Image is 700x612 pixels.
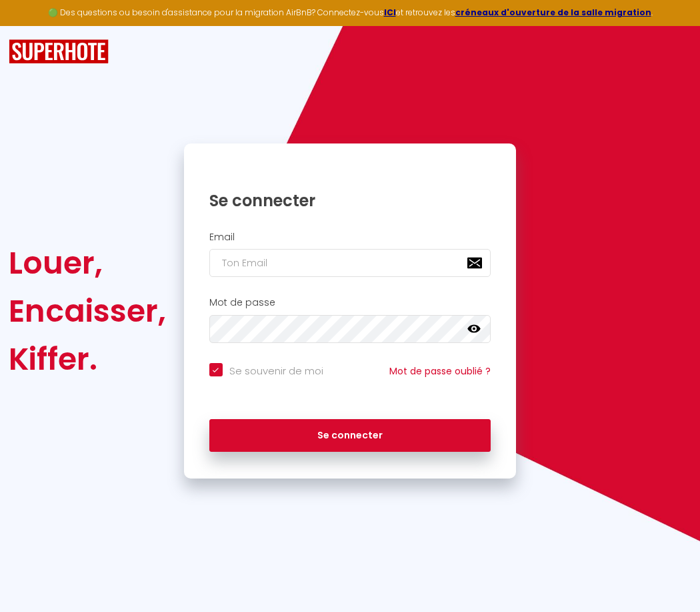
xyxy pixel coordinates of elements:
h2: Email [209,232,491,243]
img: SuperHote logo [9,39,109,64]
h1: Se connecter [209,190,491,211]
div: Encaisser, [9,287,166,335]
button: Se connecter [209,419,491,452]
div: Louer, [9,239,166,287]
div: Kiffer. [9,335,166,383]
input: Ton Email [209,249,491,277]
a: ICI [384,7,396,18]
h2: Mot de passe [209,297,491,308]
a: Mot de passe oublié ? [389,364,491,378]
a: créneaux d'ouverture de la salle migration [455,7,651,18]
